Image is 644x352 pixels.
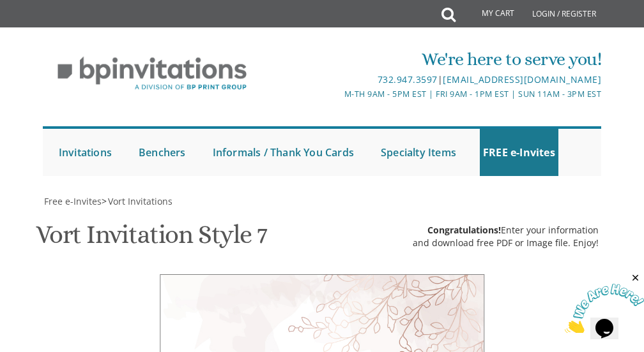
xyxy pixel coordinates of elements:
[107,195,172,207] a: Vort Invitations
[229,47,601,72] div: We're here to serve you!
[135,129,189,176] a: Benchers
[229,72,601,87] div: |
[43,195,102,207] a: Free e-Invites
[44,195,102,207] span: Free e-Invites
[36,221,266,258] h1: Vort Invitation Style 7
[413,224,599,237] div: Enter your information
[56,129,115,176] a: Invitations
[102,195,172,207] span: >
[413,237,599,249] div: and download free PDF or Image file. Enjoy!
[229,87,601,101] div: M-Th 9am - 5pm EST | Fri 9am - 1pm EST | Sun 11am - 3pm EST
[565,272,644,333] iframe: chat widget
[378,73,438,85] a: 732.947.3597
[378,129,459,176] a: Specialty Items
[210,129,357,176] a: Informals / Thank You Cards
[454,1,523,27] a: My Cart
[480,129,558,176] a: FREE e-Invites
[108,195,172,207] span: Vort Invitations
[427,224,501,236] span: Congratulations!
[443,73,601,85] a: [EMAIL_ADDRESS][DOMAIN_NAME]
[43,47,262,100] img: BP Invitation Loft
